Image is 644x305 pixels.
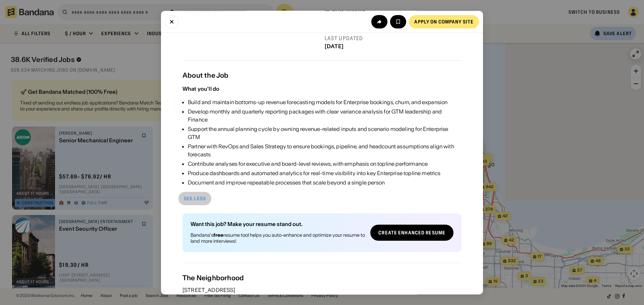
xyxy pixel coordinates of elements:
[165,15,178,28] button: Close
[182,288,462,293] div: [STREET_ADDRESS]
[182,85,219,92] div: What you'll do
[191,232,365,244] div: Bandana's resume tool helps you auto-enhance and optimize your resume to land more interviews!
[184,196,206,201] div: See less
[325,43,462,50] div: [DATE]
[191,221,365,227] div: Want this job? Make your resume stand out.
[188,125,462,141] div: Support the annual planning cycle by owning revenue-related inputs and scenario modeling for Ente...
[409,15,479,28] a: Apply on company site
[213,232,223,238] b: free
[325,35,462,42] div: Last updated
[414,19,474,24] div: Apply on company site
[188,169,462,177] div: Produce dashboards and automated analytics for real-time visibility into key Enterprise topline m...
[182,71,462,79] div: About the Job
[378,231,445,235] div: Create Enhanced Resume
[188,160,462,168] div: Contribute analyses for executive and board-level reviews, with emphasis on topline performance
[188,107,462,124] div: Develop monthly and quarterly reporting packages with clear variance analysis for GTM leadership ...
[188,142,462,158] div: Partner with RevOps and Sales Strategy to ensure bookings, pipeline, and headcount assumptions al...
[188,178,462,186] div: Document and improve repeatable processes that scale beyond a single person
[188,98,462,106] div: Build and maintain bottoms-up revenue forecasting models for Enterprise bookings, churn, and expa...
[182,274,462,282] div: The Neighborhood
